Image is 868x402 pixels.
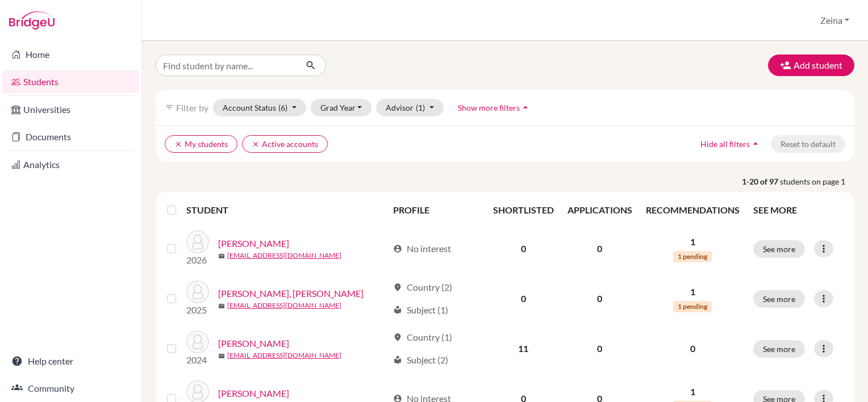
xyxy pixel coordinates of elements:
td: 11 [486,324,561,374]
span: Show more filters [458,103,520,112]
i: arrow_drop_up [750,138,761,149]
td: 0 [486,224,561,274]
div: Subject (2) [393,353,448,367]
div: No interest [393,242,451,256]
p: 2024 [186,353,209,367]
i: filter_list [165,103,174,112]
a: [PERSON_NAME] [218,387,289,400]
p: 1 [646,235,740,249]
button: Hide all filtersarrow_drop_up [691,135,771,153]
span: mail [218,253,225,259]
strong: 1-20 of 97 [742,175,780,187]
a: Home [2,43,139,66]
span: local_library [393,305,402,315]
button: Add student [768,55,854,76]
button: See more [753,340,805,358]
a: Universities [2,98,139,121]
div: Country (2) [393,280,452,294]
span: mail [218,353,225,359]
i: arrow_drop_up [520,102,531,113]
img: Bridge-U [9,11,55,30]
a: Analytics [2,153,139,176]
td: 0 [561,324,639,374]
span: 1 pending [673,301,712,312]
p: 1 [646,385,740,399]
span: Filter by [176,102,208,113]
span: Hide all filters [700,139,750,149]
th: SHORTLISTED [486,196,561,224]
span: local_library [393,355,402,365]
a: [EMAIL_ADDRESS][DOMAIN_NAME] [227,250,341,261]
td: 0 [486,274,561,324]
button: clearMy students [165,135,237,153]
i: clear [252,140,260,148]
img: Abdullah, Ahmed [186,330,209,353]
p: 1 [646,285,740,299]
p: 0 [646,342,740,355]
a: Documents [2,125,139,148]
span: mail [218,303,225,309]
a: [PERSON_NAME] [218,337,289,350]
div: Country (1) [393,330,452,344]
p: 2025 [186,303,209,317]
th: RECOMMENDATIONS [639,196,746,224]
a: [PERSON_NAME], [PERSON_NAME] [218,287,364,300]
button: Show more filtersarrow_drop_up [448,99,541,116]
span: (6) [278,103,287,112]
a: Students [2,70,139,93]
img: Abdel Malak, Mathew [186,231,209,253]
a: Community [2,377,139,400]
span: students on page 1 [780,175,854,187]
button: See more [753,290,805,308]
th: APPLICATIONS [561,196,639,224]
button: Grad Year [311,99,372,116]
button: Account Status(6) [213,99,306,116]
i: clear [174,140,182,148]
th: PROFILE [386,196,486,224]
a: [EMAIL_ADDRESS][DOMAIN_NAME] [227,350,341,361]
td: 0 [561,224,639,274]
td: 0 [561,274,639,324]
input: Find student by name... [156,55,297,76]
a: [EMAIL_ADDRESS][DOMAIN_NAME] [227,300,341,311]
span: account_circle [393,244,402,253]
a: [PERSON_NAME] [218,237,289,250]
span: location_on [393,333,402,342]
button: clearActive accounts [242,135,328,153]
span: 1 pending [673,251,712,262]
span: (1) [416,103,425,112]
button: Advisor(1) [376,99,444,116]
button: Zeina [815,10,854,31]
div: Subject (1) [393,303,448,317]
p: 2026 [186,253,209,267]
button: See more [753,240,805,258]
th: SEE MORE [746,196,850,224]
button: Reset to default [771,135,845,153]
a: Help center [2,350,139,372]
img: Abdulaziz, Al Jasmi [186,280,209,303]
span: location_on [393,283,402,292]
th: STUDENT [186,196,386,224]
